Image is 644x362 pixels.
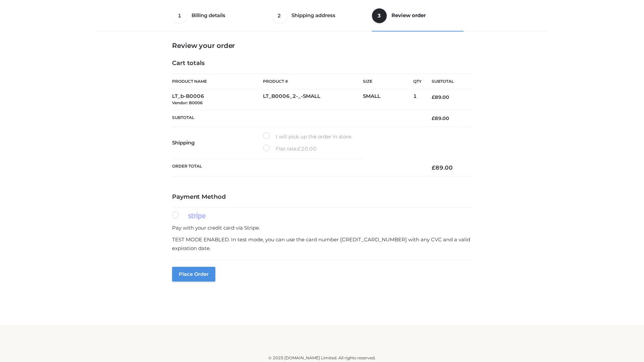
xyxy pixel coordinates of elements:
th: Size [363,74,410,89]
th: Subtotal [172,110,422,126]
bdi: 89.00 [432,94,449,100]
th: Order Total [172,159,422,177]
td: LT_b-B0006 [172,89,263,110]
td: LT_B0006_2-_-SMALL [263,89,363,110]
th: Product # [263,74,363,89]
button: Place order [172,267,215,282]
span: £ [432,94,435,100]
h4: Cart totals [172,60,472,67]
bdi: 89.00 [432,115,449,121]
small: Vendor: B0006 [172,100,203,105]
label: I will pick up the order in store. [263,132,352,141]
th: Qty [413,74,422,89]
p: TEST MODE ENABLED. In test mode, you can use the card number [CREDIT_CARD_NUMBER] with any CVC an... [172,235,472,252]
th: Shipping [172,127,263,159]
bdi: 89.00 [432,164,453,171]
span: £ [432,115,435,121]
h4: Payment Method [172,193,472,201]
bdi: 20.00 [298,145,317,152]
span: £ [432,164,435,171]
p: Pay with your credit card via Stripe. [172,224,472,232]
th: Subtotal [422,74,472,89]
span: £ [298,145,301,152]
label: Flat rate: [263,144,317,153]
div: © 2025 [DOMAIN_NAME] Limited. All rights reserved. [100,355,544,361]
td: SMALL [363,89,413,110]
h3: Review your order [172,42,472,50]
th: Product Name [172,74,263,89]
td: 1 [413,89,422,110]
